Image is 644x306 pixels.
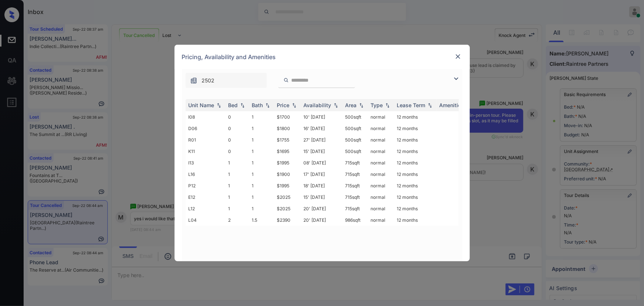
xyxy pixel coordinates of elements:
td: 12 months [394,191,437,203]
td: 12 months [394,157,437,169]
td: normal [368,191,394,203]
td: P12 [186,180,225,191]
td: normal [368,146,394,157]
td: 0 [225,134,249,146]
td: 1 [225,203,249,214]
td: 12 months [394,134,437,146]
td: 1 [249,111,274,123]
td: 500 sqft [342,111,368,123]
td: normal [368,111,394,123]
td: 715 sqft [342,157,368,169]
td: 0 [225,111,249,123]
td: L12 [186,203,225,214]
td: 10' [DATE] [301,111,342,123]
td: 1 [249,169,274,180]
td: 1 [225,191,249,203]
td: 500 sqft [342,134,368,146]
img: icon-zuma [283,77,289,84]
div: Availability [304,102,331,108]
div: Bath [252,102,263,108]
div: Area [345,102,357,108]
td: R01 [186,134,225,146]
td: 1 [249,191,274,203]
img: sorting [426,103,434,108]
td: normal [368,123,394,134]
td: 1 [249,123,274,134]
td: 715 sqft [342,203,368,214]
div: Unit Name [189,102,214,108]
td: D06 [186,123,225,134]
img: sorting [264,103,271,108]
td: E12 [186,191,225,203]
td: 986 sqft [342,214,368,226]
td: 715 sqft [342,169,368,180]
td: normal [368,214,394,226]
img: sorting [215,103,223,108]
td: 0 [225,123,249,134]
td: 0 [225,146,249,157]
div: Price [277,102,290,108]
td: 715 sqft [342,180,368,191]
td: $1755 [274,134,301,146]
td: 15' [DATE] [301,146,342,157]
td: $2025 [274,191,301,203]
td: $1995 [274,157,301,169]
img: sorting [332,103,340,108]
img: icon-zuma [190,77,197,84]
td: L04 [186,214,225,226]
td: 1.5 [249,214,274,226]
td: L16 [186,169,225,180]
img: sorting [384,103,391,108]
td: 12 months [394,123,437,134]
img: sorting [239,103,246,108]
td: 18' [DATE] [301,180,342,191]
td: 12 months [394,180,437,191]
td: I13 [186,157,225,169]
td: $2390 [274,214,301,226]
td: 1 [225,157,249,169]
td: normal [368,169,394,180]
td: 1 [249,134,274,146]
td: 1 [225,169,249,180]
td: 16' [DATE] [301,123,342,134]
td: K11 [186,146,225,157]
td: 12 months [394,169,437,180]
td: 1 [249,203,274,214]
td: 15' [DATE] [301,191,342,203]
img: icon-zuma [452,74,461,83]
img: sorting [290,103,298,108]
div: Pricing, Availability and Amenities [175,45,470,69]
img: sorting [358,103,365,108]
td: I08 [186,111,225,123]
td: $1995 [274,180,301,191]
td: normal [368,180,394,191]
td: normal [368,134,394,146]
td: normal [368,203,394,214]
td: 12 months [394,203,437,214]
div: Type [371,102,383,108]
td: 1 [225,180,249,191]
td: 20' [DATE] [301,203,342,214]
td: $1800 [274,123,301,134]
td: $2025 [274,203,301,214]
td: 20' [DATE] [301,214,342,226]
td: 12 months [394,111,437,123]
div: Bed [228,102,238,108]
td: 2 [225,214,249,226]
div: Amenities [440,102,464,108]
td: 715 sqft [342,191,368,203]
img: close [454,53,462,60]
td: 500 sqft [342,123,368,134]
div: Lease Term [397,102,426,108]
td: 08' [DATE] [301,157,342,169]
td: 12 months [394,146,437,157]
td: 17' [DATE] [301,169,342,180]
td: 12 months [394,214,437,226]
td: 1 [249,180,274,191]
td: $1700 [274,111,301,123]
span: 2502 [202,76,215,85]
td: 1 [249,146,274,157]
td: 27' [DATE] [301,134,342,146]
td: $1900 [274,169,301,180]
td: $1695 [274,146,301,157]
